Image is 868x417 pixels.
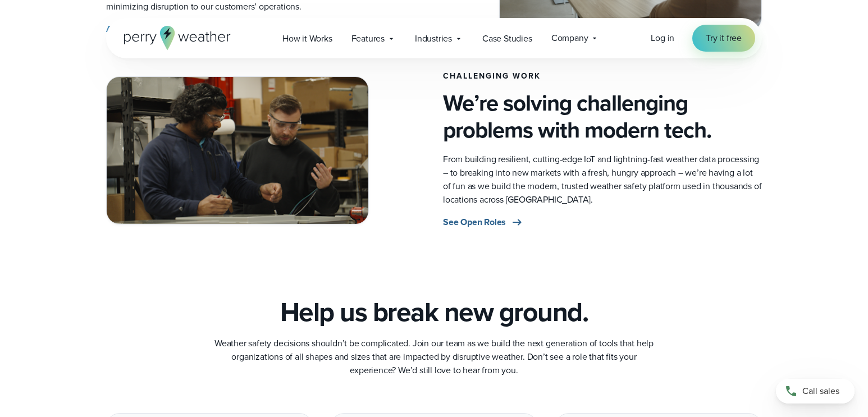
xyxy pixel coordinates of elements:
p: Weather safety decisions shouldn’t be complicated. Join our team as we build the next generation ... [209,337,659,377]
span: Try it free [706,31,742,45]
a: Log in [651,31,674,45]
span: Features [351,32,385,45]
a: Call sales [776,379,855,404]
h3: Challenging Work [443,72,762,81]
a: Try it free [692,25,755,52]
a: See Open Roles [443,216,524,229]
span: Industries [415,32,452,45]
span: How it Works [282,32,332,45]
span: Company [551,31,588,45]
span: See Open Roles [443,216,506,229]
span: Case Studies [482,32,532,45]
a: Case Studies [473,27,542,50]
a: How it Works [273,27,342,50]
h2: Help us break new ground. [280,296,588,328]
span: Call sales [802,384,839,398]
p: From building resilient, cutting-edge IoT and lightning-fast weather data processing – to breakin... [443,153,762,207]
h4: We’re solving challenging problems with modern tech. [443,90,762,144]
